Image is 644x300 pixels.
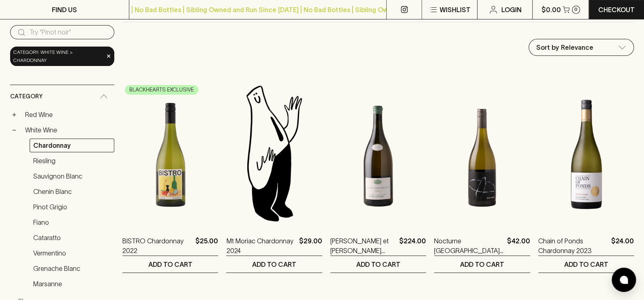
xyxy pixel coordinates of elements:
[226,236,295,255] a: Mt Moriac Chardonnay 2024
[536,43,593,52] p: Sort by Relevance
[620,276,628,284] img: bubble-icon
[122,82,218,224] img: BISTRO Chardonnay 2022
[52,5,77,15] p: FIND US
[122,236,192,255] a: BISTRO Chardonnay 2022
[10,111,18,119] button: +
[399,236,426,255] p: $224.00
[10,91,43,102] span: Category
[13,48,104,64] span: Category: white wine > chardonnay
[440,5,471,15] p: Wishlist
[122,256,218,272] button: ADD TO CART
[501,5,522,15] p: Login
[598,5,635,15] p: Checkout
[21,108,114,121] a: Red Wine
[434,256,530,272] button: ADD TO CART
[538,256,634,272] button: ADD TO CART
[106,52,111,60] span: ×
[356,260,400,269] p: ADD TO CART
[21,123,114,137] a: White Wine
[195,236,218,255] p: $25.00
[30,246,114,260] a: Vermentino
[299,236,322,255] p: $29.00
[330,82,426,224] img: Agnes et Didier Dauvissat Beauroy 1er Chablis Magnum 2021
[434,236,503,255] a: Nocturne [GEOGRAPHIC_DATA] [GEOGRAPHIC_DATA] 2024
[538,236,608,255] a: Chain of Ponds Chardonnay 2023
[30,262,114,275] a: Grenache Blanc
[226,82,322,224] img: Blackhearts & Sparrows Man
[507,236,530,255] p: $42.00
[148,260,193,269] p: ADD TO CART
[564,260,608,269] p: ADD TO CART
[252,260,296,269] p: ADD TO CART
[30,26,108,39] input: Try “Pinot noir”
[611,236,634,255] p: $24.00
[330,256,426,272] button: ADD TO CART
[30,169,114,183] a: Sauvignon Blanc
[538,82,634,224] img: Chain of Ponds Chardonnay 2023
[529,39,633,55] div: Sort by Relevance
[434,82,530,224] img: Nocturne Treeton Sub Region Chardonnay 2024
[30,277,114,291] a: Marsanne
[10,126,18,134] button: −
[330,236,396,255] a: [PERSON_NAME] et [PERSON_NAME] Beauroy 1er Chablis Magnum 2021
[30,138,114,152] a: Chardonnay
[30,215,114,229] a: Fiano
[460,260,504,269] p: ADD TO CART
[30,200,114,214] a: Pinot Grigio
[30,185,114,198] a: Chenin Blanc
[574,7,578,12] p: 0
[10,85,114,108] div: Category
[226,256,322,272] button: ADD TO CART
[541,5,561,15] p: $0.00
[30,154,114,168] a: Riesling
[30,231,114,245] a: Cataratto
